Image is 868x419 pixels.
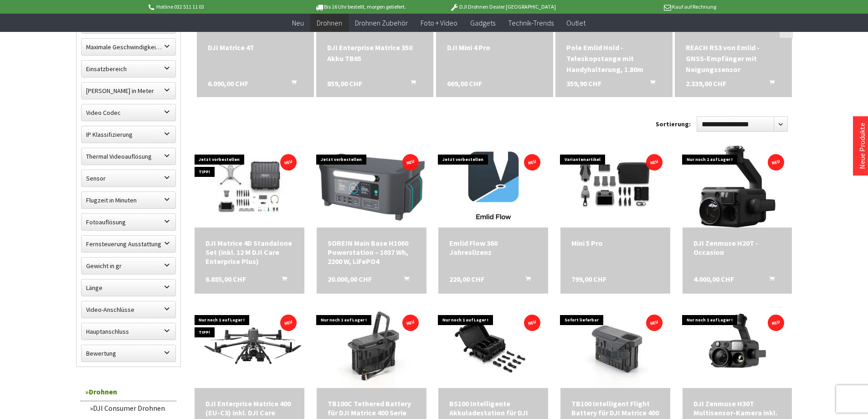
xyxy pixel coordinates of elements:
[82,258,175,274] label: Gewicht in gr
[683,306,792,388] img: DJI Zenmuse H30T Multisensor-Kamera inkl. Transportkoffer für Matrice 300/350 RTK
[317,306,426,388] img: TB100C Tethered Battery für DJI Matrice 400 Serie
[560,14,592,32] a: Outlet
[310,14,349,32] a: Drohnen
[82,148,175,165] label: Thermal Videoauflösung
[289,1,431,12] p: Bis 16 Uhr bestellt, morgen geliefert.
[349,14,414,32] a: Drohnen Zubehör
[414,14,464,32] a: Foto + Video
[286,14,310,32] a: Neu
[758,78,780,90] button: In den Warenkorb
[421,18,457,27] span: Foto + Video
[195,316,304,378] img: DJI Enterprise Matrice 400 (EU-C3) inkl. DJI Care Enterprise Plus
[693,274,734,284] span: 4.000,00 CHF
[205,238,293,266] a: DJI Matrice 4D Standalone Set (inkl. 12 M DJI Care Enterprise Plus) 6.885,00 CHF In den Warenkorb
[85,401,176,415] a: DJI Consumer Drohnen
[686,42,781,75] div: REACH RS3 von Emlid - GNSS-Empfänger mit Neigungssensor
[208,42,303,53] div: DJI Matrice 4T
[447,78,482,89] span: 669,00 CHF
[82,214,175,230] label: Fotoauflösung
[566,42,662,75] div: Pole Emlid Hold - Teleskopstange mit Handyhalterung, 1.80m
[693,238,781,257] div: DJI Zenmuse H20T - Occasion
[327,78,362,89] span: 859,00 CHF
[82,104,175,121] label: Video Codec
[449,238,537,257] div: Emlid Flow 360 Jahreslizenz
[271,274,293,286] button: In den Warenkorb
[439,306,548,388] img: BS100 Intelligente Akkuladestation für DJI TB100
[82,323,175,340] label: Hauptanschluss
[328,399,416,417] a: TB100C Tethered Battery für DJI Matrice 400 Serie 1.929,00 CHF In den Warenkorb
[452,145,534,228] img: Emlid Flow 360 Jahreslizenz
[82,39,175,55] label: Maximale Geschwindigkeit in km/h
[561,306,669,388] img: TB100 Intelligent Flight Battery für DJI Matrice 400 Serie
[571,238,659,248] div: Mini 5 Pro
[447,42,542,53] a: DJI Mini 4 Pro 669,00 CHF
[82,83,175,99] label: Maximale Flughöhe in Meter
[328,399,416,417] div: TB100C Tethered Battery für DJI Matrice 400 Serie
[280,78,302,90] button: In den Warenkorb
[328,238,416,266] div: SOREIN Main Base H1060 Powerstation – 1037 Wh, 2200 W, LiFePO4
[195,147,304,226] img: DJI Matrice 4D Standalone Set (inkl. 12 M DJI Care Enterprise Plus)
[82,61,175,77] label: Einsatzbereich
[328,238,416,266] a: SOREIN Main Base H1060 Powerstation – 1037 Wh, 2200 W, LiFePO4 20.000,00 CHF In den Warenkorb
[327,42,422,64] div: DJI Enterprise Matrice 350 Akku TB65
[571,238,659,248] a: Mini 5 Pro 799,00 CHF
[208,42,303,53] a: DJI Matrice 4T 6.090,00 CHF In den Warenkorb
[327,42,422,64] a: DJI Enterprise Matrice 350 Akku TB65 859,00 CHF In den Warenkorb
[82,236,175,252] label: Fernsteuerung Ausstattung
[447,42,542,53] div: DJI Mini 4 Pro
[858,123,867,169] a: Neue Produkte
[208,78,248,89] span: 6.090,00 CHF
[82,170,175,186] label: Sensor
[696,145,778,228] img: DJI Zenmuse H20T - Occasion
[639,78,661,90] button: In den Warenkorb
[566,42,662,75] a: Pole Emlid Hold - Teleskopstange mit Handyhalterung, 1.80m 359,90 CHF In den Warenkorb
[566,78,601,89] span: 359,90 CHF
[400,78,421,90] button: In den Warenkorb
[355,18,408,27] span: Drohnen Zubehör
[560,150,670,223] img: Mini 5 Pro
[317,151,426,222] img: SOREIN Main Base H1060 Powerstation – 1037 Wh, 2200 W, LiFePO4
[574,1,716,12] p: Kauf auf Rechnung
[205,238,293,266] div: DJI Matrice 4D Standalone Set (inkl. 12 M DJI Care Enterprise Plus)
[693,238,781,257] a: DJI Zenmuse H20T - Occasion 4.000,00 CHF In den Warenkorb
[502,14,560,32] a: Technik-Trends
[393,274,415,286] button: In den Warenkorb
[328,274,372,284] span: 20.000,00 CHF
[82,192,175,208] label: Flugzeit in Minuten
[566,18,586,27] span: Outlet
[470,18,495,27] span: Gadgets
[758,274,780,286] button: In den Warenkorb
[571,274,606,284] span: 799,00 CHF
[82,345,175,362] label: Bewertung
[514,274,536,286] button: In den Warenkorb
[82,126,175,143] label: IP Klassifizierung
[656,117,691,131] label: Sortierung:
[431,1,574,12] p: DJI Drohnen Dealer [GEOGRAPHIC_DATA]
[147,1,289,12] p: Hotline 032 511 11 03
[292,18,304,27] span: Neu
[82,279,175,296] label: Länge
[686,78,726,89] span: 2.339,00 CHF
[464,14,502,32] a: Gadgets
[508,18,554,27] span: Technik-Trends
[82,301,175,318] label: Video-Anschlüsse
[317,18,342,27] span: Drohnen
[686,42,781,75] a: REACH RS3 von Emlid - GNSS-Empfänger mit Neigungssensor 2.339,00 CHF In den Warenkorb
[205,274,246,284] span: 6.885,00 CHF
[449,274,484,284] span: 220,00 CHF
[81,383,176,401] a: Drohnen
[449,238,537,257] a: Emlid Flow 360 Jahreslizenz 220,00 CHF In den Warenkorb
